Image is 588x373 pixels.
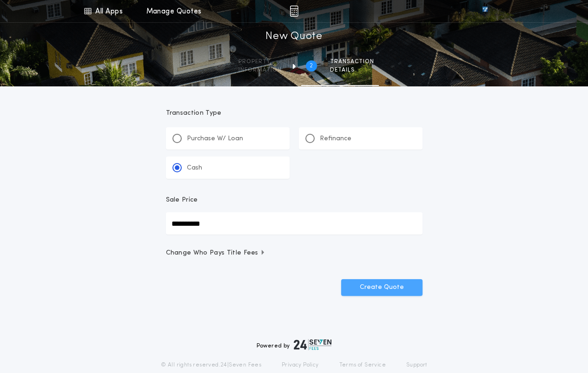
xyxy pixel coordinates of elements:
input: Sale Price [166,212,423,235]
span: Transaction [330,58,374,65]
img: img [290,6,298,17]
a: Terms of Service [339,361,386,369]
a: Support [406,361,427,369]
img: vs-icon [465,7,504,16]
span: Property [238,58,282,65]
button: Create Quote [341,279,423,296]
h1: New Quote [265,29,322,44]
p: Purchase W/ Loan [187,134,243,144]
p: © All rights reserved. 24|Seven Fees [161,361,261,369]
img: logo [294,339,332,350]
p: Cash [187,164,202,173]
button: Change Who Pays Title Fees [166,249,423,258]
div: Powered by [257,339,332,350]
span: information [238,66,282,74]
p: Sale Price [166,196,198,205]
p: Transaction Type [166,109,423,118]
h2: 2 [310,62,313,70]
a: Privacy Policy [282,361,319,369]
p: Refinance [320,134,351,144]
span: Change Who Pays Title Fees [166,249,266,258]
span: details [330,66,374,74]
